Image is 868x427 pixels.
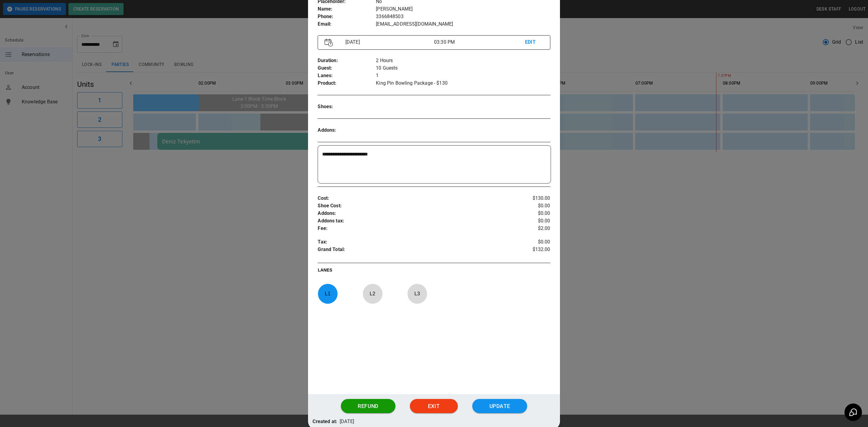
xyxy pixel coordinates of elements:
p: Phone : [318,13,376,20]
p: Created at: [313,418,337,425]
p: Email : [318,20,376,28]
p: [PERSON_NAME] [376,5,550,13]
p: $0.00 [511,238,550,246]
p: $132.00 [511,246,550,255]
p: Shoes : [318,103,376,111]
button: Update [472,399,527,413]
p: $130.00 [511,195,550,202]
p: $0.00 [511,202,550,210]
p: Tax : [318,238,511,246]
p: LANES [318,267,550,275]
p: Fee : [318,225,511,232]
p: Addons : [318,127,376,134]
p: L 1 [318,287,338,301]
img: Vector [325,39,333,47]
p: King Pin Bowling Package - $130 [376,80,550,87]
p: Addons : [318,210,511,217]
p: L 3 [407,287,427,301]
p: 03:30 PM [434,39,525,46]
p: L 2 [363,287,382,301]
p: Addons tax : [318,217,511,225]
p: [DATE] [343,39,434,46]
p: Lanes : [318,72,376,80]
p: [DATE] [340,418,354,425]
p: $2.00 [511,225,550,232]
p: Name : [318,5,376,13]
p: Duration : [318,57,376,64]
p: 2 Hours [376,57,550,64]
p: 1 [376,72,550,80]
p: Grand Total : [318,246,511,255]
p: Guest : [318,64,376,72]
p: $0.00 [511,217,550,225]
button: Refund [341,399,395,413]
p: EDIT [525,39,543,46]
button: Exit [410,399,458,413]
p: [EMAIL_ADDRESS][DOMAIN_NAME] [376,20,550,28]
p: Cost : [318,195,511,202]
p: 10 Guests [376,64,550,72]
p: 3366848503 [376,13,550,20]
p: Shoe Cost : [318,202,511,210]
p: $0.00 [511,210,550,217]
p: Product : [318,80,376,87]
